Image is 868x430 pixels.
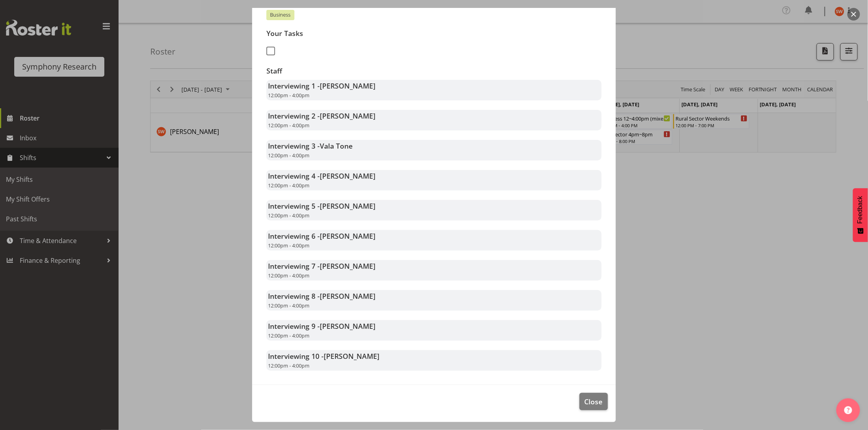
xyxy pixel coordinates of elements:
[585,396,603,407] span: Close
[268,141,353,151] strong: Interviewing 3 -
[320,171,376,181] span: [PERSON_NAME]
[320,321,376,331] span: [PERSON_NAME]
[268,291,376,301] strong: Interviewing 8 -
[268,362,309,369] span: 12:00pm - 4:00pm
[268,201,376,211] strong: Interviewing 5 -
[320,261,376,271] span: [PERSON_NAME]
[320,141,353,151] span: Vala Tone
[270,11,291,19] span: Business
[268,152,309,159] span: 12:00pm - 4:00pm
[268,212,309,219] span: 12:00pm - 4:00pm
[853,188,868,242] button: Feedback - Show survey
[268,242,309,249] span: 12:00pm - 4:00pm
[268,351,379,361] strong: Interviewing 10 -
[266,0,602,8] h3: Skills
[268,81,376,91] strong: Interviewing 1 -
[268,261,376,271] strong: Interviewing 7 -
[579,393,608,410] button: Close
[268,321,376,331] strong: Interviewing 9 -
[320,111,376,121] span: [PERSON_NAME]
[320,291,376,301] span: [PERSON_NAME]
[268,182,309,189] span: 12:00pm - 4:00pm
[268,302,309,309] span: 12:00pm - 4:00pm
[268,92,309,99] span: 12:00pm - 4:00pm
[857,196,864,224] span: Feedback
[268,332,309,339] span: 12:00pm - 4:00pm
[320,201,376,211] span: [PERSON_NAME]
[320,81,376,91] span: [PERSON_NAME]
[268,122,309,129] span: 12:00pm - 4:00pm
[266,30,429,38] h3: Your Tasks
[266,67,602,75] h3: Staff
[320,231,376,241] span: [PERSON_NAME]
[268,111,376,121] strong: Interviewing 2 -
[268,171,376,181] strong: Interviewing 4 -
[324,351,379,361] span: [PERSON_NAME]
[844,406,852,414] img: help-xxl-2.png
[268,272,309,279] span: 12:00pm - 4:00pm
[268,231,376,241] strong: Interviewing 6 -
